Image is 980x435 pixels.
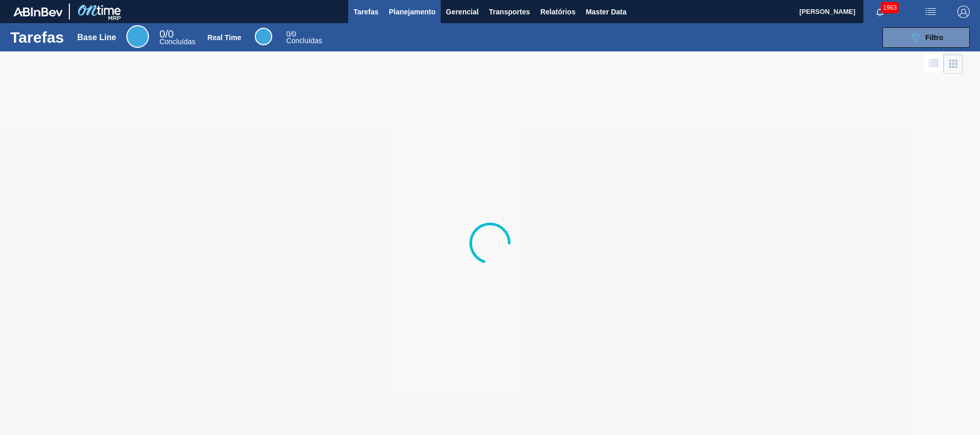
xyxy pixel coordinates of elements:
[286,37,322,45] span: Concluídas
[586,6,626,18] span: Master Data
[286,30,290,38] span: 0
[159,28,174,40] span: / 0
[882,27,970,48] button: Filtro
[159,38,195,46] span: Concluídas
[126,25,149,48] div: Base Line
[353,6,379,18] span: Tarefas
[13,7,63,16] img: TNhmsLtSVTkK8tSr43FrP2fwEKptu5GPRR3wAAAABJRU5ErkJggg==
[446,6,479,18] span: Gerencial
[255,28,272,45] div: Real Time
[863,5,896,19] button: Notificações
[286,30,296,38] span: / 0
[10,31,64,43] h1: Tarefas
[159,28,165,40] span: 0
[957,6,970,18] img: Logout
[881,2,899,13] span: 1963
[159,30,195,45] div: Base Line
[78,33,117,42] div: Base Line
[389,6,436,18] span: Planejamento
[489,6,530,18] span: Transportes
[540,6,575,18] span: Relatórios
[926,33,944,42] span: Filtro
[925,6,937,18] img: userActions
[286,31,322,44] div: Real Time
[208,33,241,42] div: Real Time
